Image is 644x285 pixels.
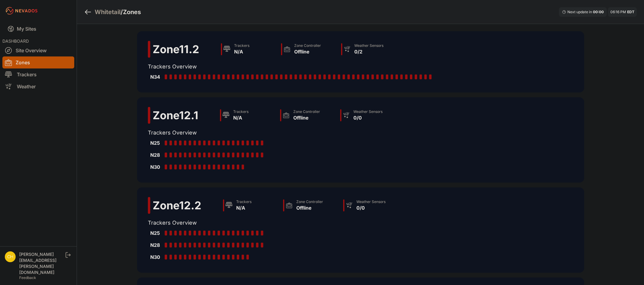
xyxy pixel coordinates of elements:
div: N28 [150,241,162,249]
span: 06:16 PM [610,10,626,14]
h2: Trackers Overview [148,129,398,137]
a: My Sites [2,22,74,36]
div: N/A [233,114,249,121]
a: Zones [2,56,74,68]
a: TrackersN/A [221,197,281,214]
div: N/A [234,48,249,55]
div: Offline [294,48,321,55]
div: Offline [296,204,323,211]
a: Weather [2,80,74,92]
div: Trackers [236,199,252,204]
div: 0/2 [354,48,383,55]
a: Site Overview [2,44,74,56]
div: Zone Controller [293,109,320,114]
div: N25 [150,139,162,147]
div: Offline [293,114,320,121]
div: Weather Sensors [353,109,383,114]
nav: Breadcrumb [84,4,141,20]
a: TrackersN/A [218,41,279,58]
a: Feedback [19,275,36,280]
div: 00 : 00 [593,10,604,14]
div: Weather Sensors [356,199,386,204]
a: Weather Sensors0/0 [341,197,401,214]
img: Nevados [5,6,38,16]
span: DASHBOARD [2,38,29,44]
div: N/A [236,204,252,211]
h2: Zone 11.2 [153,43,199,55]
div: Zone Controller [294,43,321,48]
span: / [121,8,123,16]
h2: Trackers Overview [148,219,401,227]
span: Next update in [567,10,592,14]
div: Weather Sensors [354,43,383,48]
h2: Zone 12.1 [153,109,198,121]
div: N30 [150,253,162,261]
div: Trackers [234,43,249,48]
div: Zone Controller [296,199,323,204]
div: Trackers [233,109,249,114]
div: N25 [150,229,162,237]
div: N30 [150,163,162,171]
a: TrackersN/A [218,107,278,124]
div: N34 [150,73,162,80]
div: [PERSON_NAME][EMAIL_ADDRESS][PERSON_NAME][DOMAIN_NAME] [19,251,64,275]
span: EDT [627,10,634,14]
div: N28 [150,151,162,159]
h3: Zones [123,8,141,16]
a: Whitetail [95,8,121,16]
h2: Zone 12.2 [153,199,201,211]
a: Weather Sensors0/0 [338,107,398,124]
img: chris.young@nevados.solar [5,251,16,262]
a: Weather Sensors0/2 [339,41,399,58]
div: 0/0 [353,114,383,121]
h2: Trackers Overview [148,62,436,71]
a: Trackers [2,68,74,80]
div: 0/0 [356,204,386,211]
